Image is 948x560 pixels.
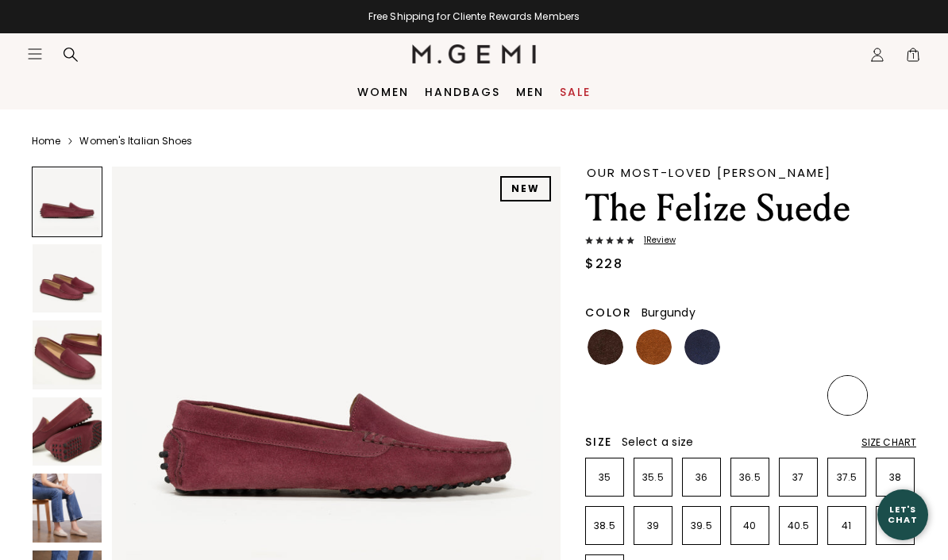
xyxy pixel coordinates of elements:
[733,378,769,413] img: Olive
[585,236,916,248] a: 1Review
[634,471,672,484] p: 35.5
[684,329,720,365] img: Midnight Blue
[500,176,551,201] div: NEW
[877,504,928,524] div: Let's Chat
[731,520,769,532] p: 40
[830,378,865,413] img: Burgundy
[830,329,865,365] img: Black
[585,435,612,448] h2: Size
[634,236,676,245] span: 1 Review
[357,86,409,98] a: Women
[586,520,623,532] p: 38.5
[586,471,623,484] p: 35
[781,378,817,413] img: Sunflower
[588,378,623,413] img: Mushroom
[780,471,817,484] p: 37
[33,320,102,389] img: The Felize Suede
[905,50,921,66] span: 1
[828,520,865,532] p: 41
[636,378,672,413] img: Leopard Print
[79,135,192,148] a: Women's Italian Shoes
[588,329,623,365] img: Chocolate
[33,397,102,466] img: The Felize Suede
[861,436,916,449] div: Size Chart
[731,471,769,484] p: 36.5
[642,305,696,320] span: Burgundy
[878,329,914,365] img: Sunset Red
[683,520,720,532] p: 39.5
[733,329,769,365] img: Latte
[516,86,544,98] a: Men
[560,86,591,98] a: Sale
[780,520,817,532] p: 40.5
[425,86,500,98] a: Handbags
[622,434,693,450] span: Select a size
[877,520,914,532] p: 42
[781,329,817,365] img: Gray
[33,244,102,313] img: The Felize Suede
[27,46,43,62] button: Open site menu
[684,378,720,413] img: Pistachio
[32,135,60,148] a: Home
[828,471,865,484] p: 37.5
[877,471,914,484] p: 38
[587,167,916,178] div: OUR MOST-LOVED [PERSON_NAME]
[33,474,102,543] img: The Felize Suede
[683,471,720,484] p: 36
[585,306,632,319] h2: Color
[636,329,672,365] img: Saddle
[585,255,622,274] div: $228
[634,520,672,532] p: 39
[585,186,916,231] h1: The Felize Suede
[412,44,537,63] img: M.Gemi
